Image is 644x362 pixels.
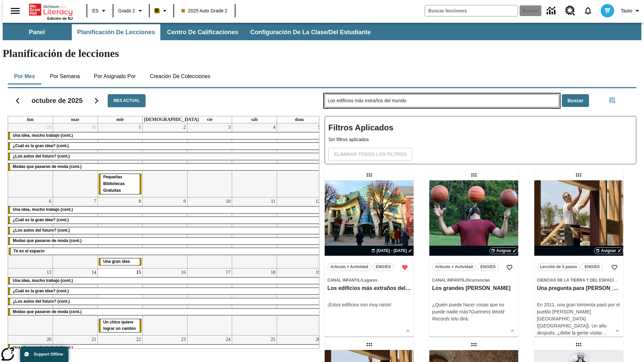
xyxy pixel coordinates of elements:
span: Un chico quiere lograr un cambio [103,320,136,331]
div: Subbarra de navegación [3,24,377,40]
button: Lenguaje: ES, Selecciona un idioma [89,5,111,17]
a: viernes [205,116,214,123]
img: avatar image [601,4,614,17]
a: 19 de octubre de 2025 [314,268,322,277]
div: Lección arrastrable: Los grandes de Guinness [469,170,479,180]
td: 5 de octubre de 2025 [277,123,322,197]
p: Sin filtros aplicados [328,136,633,143]
td: 1 de octubre de 2025 [98,123,143,197]
td: 4 de octubre de 2025 [232,123,277,197]
span: / [361,278,362,283]
h2: octubre de 2025 [32,97,83,105]
span: Modas que pasaron de moda (cont.) [13,238,82,243]
a: 3 de octubre de 2025 [227,123,232,131]
div: ¿Cuál es la gran idea? (cont.) [8,143,322,149]
span: Una idea, mucho trabajo (cont.) [13,133,73,138]
div: Subbarra de navegación [3,23,641,40]
span: Artículo + Actividad [330,263,368,270]
span: Una gran idea [103,259,130,264]
span: [DATE] - [DATE] [377,248,407,254]
button: ENG/ES [581,263,603,271]
span: ¿Los autos del futuro? (cont.) [13,154,70,159]
a: 20 de octubre de 2025 [45,336,53,344]
div: Portada [29,2,73,20]
span: Una idea, mucho trabajo (cont.) [13,345,73,350]
button: Mes actual [108,94,145,107]
button: Por mes [8,68,41,84]
span: Support Offline [34,352,63,357]
a: 7 de octubre de 2025 [93,197,98,205]
a: 30 de septiembre de 2025 [90,123,98,131]
div: ¿Los autos del futuro? (cont.) [8,153,322,160]
div: Una gran idea [99,258,142,265]
span: ¿Cuál es la gran idea? (cont.) [13,218,69,222]
span: Tema: Canal Infantil/Lugares [327,277,411,284]
div: Lección arrastrable: Los edificios más extraños del mundo [364,170,375,180]
a: 6 de octubre de 2025 [48,197,53,205]
em: Guinness World Records te [432,309,504,321]
td: 10 de octubre de 2025 [187,197,232,268]
a: 2 de octubre de 2025 [182,123,187,131]
span: Asignar [601,248,616,254]
td: 8 de octubre de 2025 [98,197,143,268]
div: Té en el espacio [9,248,321,255]
span: / [465,278,466,283]
span: Planificación de lecciones [77,28,155,36]
span: Lección de 5 pasos [540,263,577,270]
span: Grado 2 [118,7,135,14]
button: Ver más [612,326,623,336]
button: ENG/ES [477,263,499,271]
div: ¿Los autos del futuro? (cont.) [8,227,322,234]
button: Buscar [562,94,589,107]
span: Canal Infantil [327,278,361,283]
td: 13 de octubre de 2025 [8,268,53,336]
div: Una idea, mucho trabajo (cont.) [8,132,322,139]
span: ¿Cuál es la gran idea? (cont.) [13,289,69,293]
a: 23 de octubre de 2025 [180,336,187,344]
a: 15 de octubre de 2025 [135,268,142,277]
span: ENG/ES [480,263,495,270]
a: 9 de octubre de 2025 [182,197,187,205]
span: Configuración de la clase/del estudiante [250,28,371,36]
a: lunes [26,116,35,123]
td: 12 de octubre de 2025 [277,197,322,268]
button: Planificación de lecciones [72,24,160,40]
td: 9 de octubre de 2025 [143,197,187,268]
span: Panel [29,28,45,36]
div: ¡Estos edificios son muy raros! [327,301,411,308]
button: Menú lateral de filtros [605,94,619,107]
div: lesson details [429,180,518,337]
a: 8 de octubre de 2025 [137,197,142,205]
div: Una idea, mucho trabajo (cont.) [8,278,322,284]
a: 21 de octubre de 2025 [90,336,98,344]
div: Modas que pasaron de moda (cont.) [8,309,322,315]
button: Grado: Grado 2, Elige un grado [115,5,147,17]
a: 16 de octubre de 2025 [180,268,187,277]
button: Por asignado por [89,68,141,84]
div: En 2011, una gran tormenta pasó por el pueblo [PERSON_NAME][GEOGRAPHIC_DATA] ([GEOGRAPHIC_DATA]).... [537,301,621,337]
td: 19 de octubre de 2025 [277,268,322,336]
span: Canal Infantil [432,278,465,283]
a: miércoles [115,116,125,123]
a: 4 de octubre de 2025 [272,123,277,131]
td: 30 de septiembre de 2025 [53,123,98,197]
div: Modas que pasaron de moda (cont.) [8,238,322,244]
span: 2025 Auto Grade 2 [181,7,228,14]
span: Ciencias de la Tierra y del Espacio [537,278,617,283]
span: Centro de calificaciones [167,28,238,36]
span: / [617,278,618,283]
div: Filtros Aplicados [325,116,636,164]
a: 17 de octubre de 2025 [224,268,232,277]
div: lesson details [325,180,414,337]
a: Centro de información [543,2,561,20]
div: ¿Cuál es la gran idea? (cont.) [8,217,322,224]
button: Asignar Elegir fechas [489,247,519,254]
span: Una idea, mucho trabajo (cont.) [13,207,73,212]
td: 15 de octubre de 2025 [98,268,143,336]
input: Buscar campo [425,5,518,16]
td: 18 de octubre de 2025 [232,268,277,336]
td: 6 de octubre de 2025 [8,197,53,268]
span: Modas que pasaron de moda (cont.) [13,309,82,314]
button: Añadir a mis Favoritas [608,261,621,274]
td: 17 de octubre de 2025 [187,268,232,336]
